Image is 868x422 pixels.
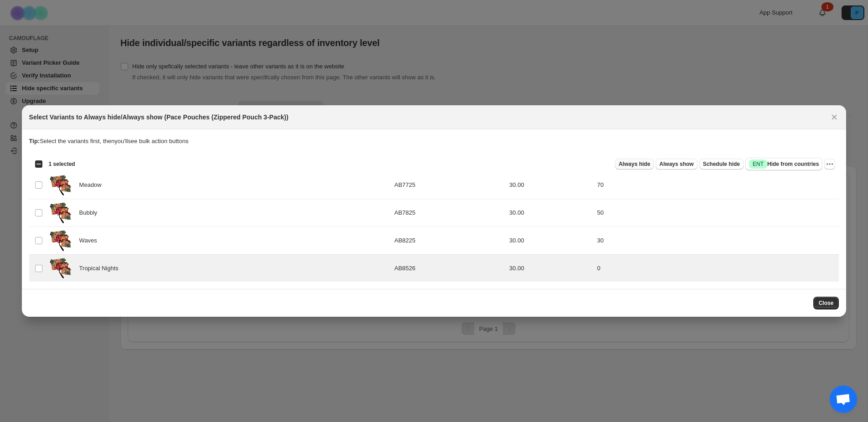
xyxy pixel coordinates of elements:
[659,160,693,168] span: Always show
[49,230,72,252] img: 3accessorybags.png
[699,159,744,170] button: Schedule hide
[49,257,72,279] img: 3accessorybags.png
[49,175,72,196] img: 3accessorybags.png
[29,137,839,146] p: Select the variants first, then you'll see bulk action buttons
[824,159,835,170] button: More actions
[506,199,594,227] td: 30.00
[49,202,72,224] img: 3accessorybags.png
[79,208,103,217] span: Bubbly
[828,111,841,124] button: Close
[79,264,124,273] span: Tropical Nights
[745,158,822,170] button: SuccessENTHide from countries
[506,171,594,199] td: 30.00
[594,171,839,199] td: 70
[506,254,594,282] td: 30.00
[656,159,697,170] button: Always show
[29,138,40,144] strong: Tip:
[49,160,75,168] span: 1 selected
[619,160,650,168] span: Always hide
[392,199,506,227] td: AB7825
[749,160,819,169] span: Hide from countries
[615,159,654,170] button: Always hide
[506,227,594,255] td: 30.00
[594,227,839,255] td: 30
[703,160,740,168] span: Schedule hide
[29,113,289,122] h2: Select Variants to Always hide/Always show (Pace Pouches (Zippered Pouch 3-Pack))
[753,160,764,168] span: ENT
[79,236,102,245] span: Waves
[594,254,839,282] td: 0
[594,199,839,227] td: 50
[392,227,506,255] td: AB8225
[392,171,506,199] td: AB7725
[79,180,107,190] span: Meadow
[830,386,857,413] div: Open chat
[813,297,839,309] button: Close
[392,254,506,282] td: AB8526
[819,299,834,307] span: Close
